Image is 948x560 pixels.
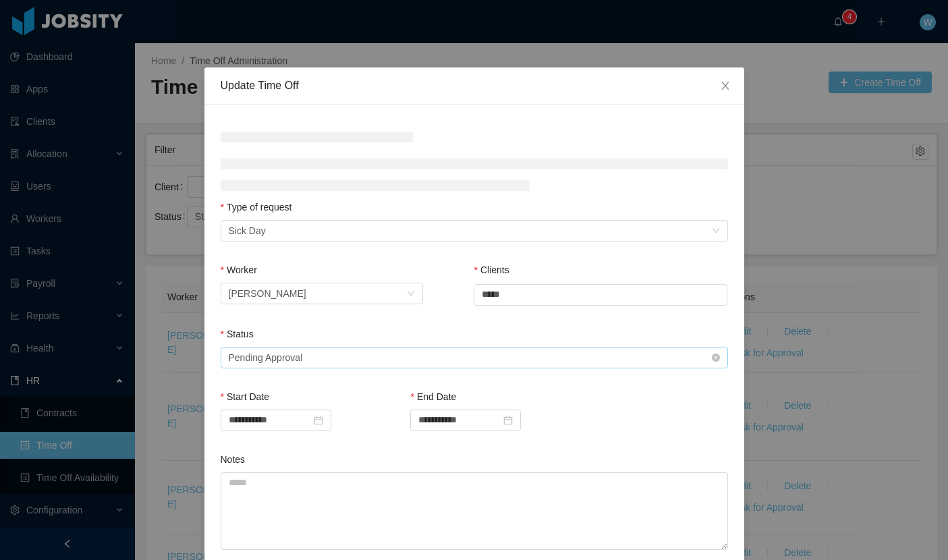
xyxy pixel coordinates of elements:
div: Levy Anjos [229,283,306,304]
label: Notes [221,454,246,465]
label: Clients [474,264,509,275]
label: Type of request [221,202,292,213]
label: Start Date [221,391,269,402]
i: icon: calendar [314,416,323,425]
button: Close [706,67,744,105]
i: icon: close-circle [712,354,720,362]
div: Sick Day [229,221,266,241]
label: Status [221,329,254,339]
i: icon: close [720,80,731,91]
textarea: Notes [221,472,728,550]
i: icon: calendar [503,416,513,425]
label: Worker [221,264,257,275]
label: End Date [410,391,456,402]
div: Update Time Off [221,78,728,93]
div: Pending Approval [229,347,303,368]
